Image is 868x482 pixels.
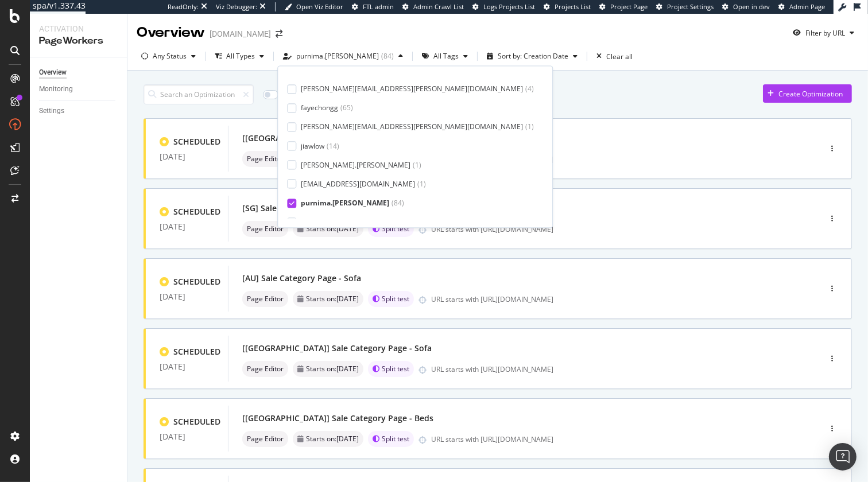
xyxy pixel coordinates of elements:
[599,2,648,11] a: Project Page
[160,152,214,161] div: [DATE]
[433,53,459,60] div: All Tags
[242,361,288,377] div: neutral label
[382,217,395,227] div: ( 31 )
[656,2,714,11] a: Project Settings
[763,84,852,103] button: Create Optimization
[327,141,339,151] div: ( 14 )
[482,47,582,65] button: Sort by: Creation Date
[472,2,535,11] a: Logs Projects List
[173,276,220,287] div: SCHEDULED
[296,53,379,60] div: purnima.[PERSON_NAME]
[431,294,772,304] div: URL starts with [URL][DOMAIN_NAME]
[382,296,409,302] span: Split test
[392,198,404,208] div: ( 84 )
[247,156,284,162] span: Page Editor
[247,226,284,232] span: Page Editor
[301,84,523,94] div: [PERSON_NAME][EMAIL_ADDRESS][PERSON_NAME][DOMAIN_NAME]
[733,2,770,11] span: Open in dev
[413,2,464,11] span: Admin Crawl List
[301,103,338,113] div: fayechongg
[242,413,433,424] div: [[GEOGRAPHIC_DATA]] Sale Category Page - Beds
[544,2,591,11] a: Projects List
[216,2,257,11] div: Viz Debugger:
[296,2,343,11] span: Open Viz Editor
[778,89,843,99] div: Create Optimization
[483,2,535,11] span: Logs Projects List
[278,47,408,65] button: purnima.[PERSON_NAME](84)
[498,53,568,60] div: Sort by: Creation Date
[788,24,859,42] button: Filter by URL
[306,366,359,372] span: Starts on: [DATE]
[168,2,199,11] div: ReadOnly:
[413,160,421,170] div: ( 1 )
[606,52,633,61] div: Clear all
[610,2,648,11] span: Project Page
[242,133,432,144] div: [[GEOGRAPHIC_DATA]] Sale Category Page - Sofa
[805,28,845,38] div: Filter by URL
[247,366,284,372] span: Page Editor
[242,151,288,167] div: neutral label
[293,361,363,377] div: neutral label
[381,53,394,60] div: ( 84 )
[667,2,714,11] span: Project Settings
[39,67,119,79] a: Overview
[137,23,205,42] div: Overview
[417,179,426,189] div: ( 1 )
[431,364,772,374] div: URL starts with [URL][DOMAIN_NAME]
[301,160,410,170] div: [PERSON_NAME].[PERSON_NAME]
[306,436,359,442] span: Starts on: [DATE]
[382,226,409,232] span: Split test
[247,296,284,302] span: Page Editor
[226,53,255,60] div: All Types
[431,154,772,164] div: URL starts with [URL][DOMAIN_NAME]
[525,84,534,94] div: ( 4 )
[242,203,361,214] div: [SG] Sale Category Page - Sofa
[382,436,409,442] span: Split test
[431,224,772,234] div: URL starts with [URL][DOMAIN_NAME]
[301,141,324,151] div: jiawlow
[39,23,118,34] div: Activation
[276,30,282,38] div: arrow-right-arrow-left
[722,2,770,11] a: Open in dev
[160,432,214,441] div: [DATE]
[153,53,187,60] div: Any Status
[242,273,361,284] div: [AU] Sale Category Page - Sofa
[242,431,288,447] div: neutral label
[431,434,772,444] div: URL starts with [URL][DOMAIN_NAME]
[301,122,523,132] div: [PERSON_NAME][EMAIL_ADDRESS][PERSON_NAME][DOMAIN_NAME]
[39,105,64,117] div: Settings
[39,105,119,117] a: Settings
[293,221,363,237] div: neutral label
[525,122,534,132] div: ( 1 )
[242,343,432,354] div: [[GEOGRAPHIC_DATA]] Sale Category Page - Sofa
[368,291,414,307] div: brand label
[137,47,200,65] button: Any Status
[778,2,825,11] a: Admin Page
[352,2,394,11] a: FTL admin
[555,2,591,11] span: Projects List
[306,226,359,232] span: Starts on: [DATE]
[247,436,284,442] span: Page Editor
[173,346,220,357] div: SCHEDULED
[368,361,414,377] div: brand label
[829,443,857,471] div: Open Intercom Messenger
[301,198,389,208] div: purnima.[PERSON_NAME]
[173,416,220,427] div: SCHEDULED
[340,103,353,113] div: ( 65 )
[39,34,118,48] div: PageWorkers
[210,28,271,40] div: [DOMAIN_NAME]
[417,47,472,65] button: All Tags
[160,222,214,231] div: [DATE]
[242,221,288,237] div: neutral label
[173,206,220,217] div: SCHEDULED
[368,221,414,237] div: brand label
[210,47,269,65] button: All Types
[160,362,214,371] div: [DATE]
[160,292,214,301] div: [DATE]
[789,2,825,11] span: Admin Page
[293,291,363,307] div: neutral label
[285,2,343,11] a: Open Viz Editor
[39,83,73,95] div: Monitoring
[368,431,414,447] div: brand label
[363,2,394,11] span: FTL admin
